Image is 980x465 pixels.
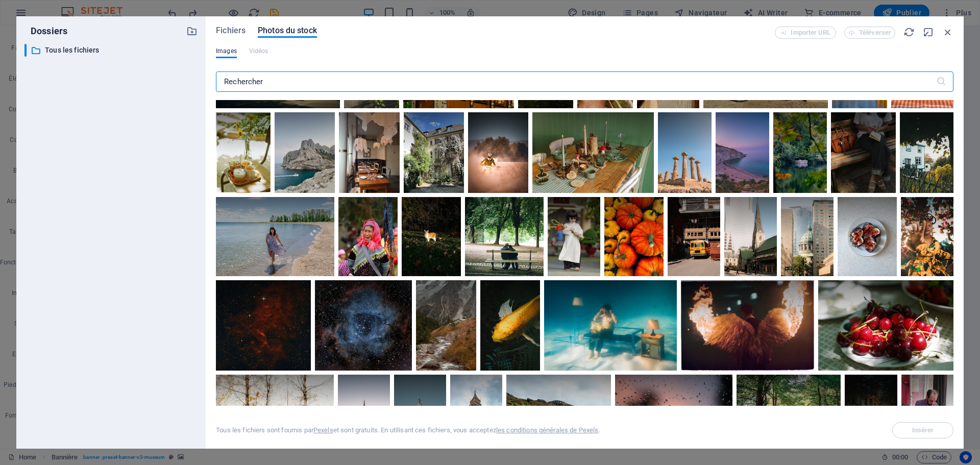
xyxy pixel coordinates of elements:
[496,426,599,434] a: les conditions générales de Pexels
[903,27,915,38] i: Actualiser
[892,422,953,438] span: Sélectionnez d'abord un fichier.
[216,45,237,57] span: Images
[258,25,317,37] span: Photos du stock
[216,71,936,92] input: Rechercher
[313,426,333,434] a: Pexels
[249,45,268,57] span: Ce type de fichier n'est pas pris en charge par cet élément.
[942,27,953,38] i: Fermer
[24,44,27,57] div: ​
[24,25,67,38] p: Dossiers
[216,25,246,37] span: Fichiers
[923,27,934,38] i: Réduire
[45,44,179,56] p: Tous les fichiers
[186,26,198,37] i: Créer un nouveau dossier
[216,426,600,435] div: Tous les fichiers sont fournis par et sont gratuits. En utilisant ces fichiers, vous acceptez .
